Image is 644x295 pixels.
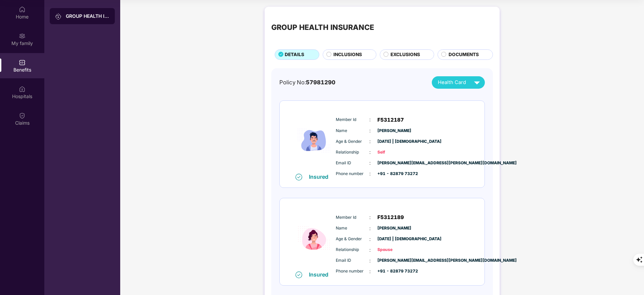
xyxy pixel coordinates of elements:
span: : [369,214,371,221]
img: icon [294,205,334,271]
span: Health Card [438,79,466,86]
img: svg+xml;base64,PHN2ZyB3aWR0aD0iMjAiIGhlaWdodD0iMjAiIHZpZXdCb3g9IjAgMCAyMCAyMCIgZmlsbD0ibm9uZSIgeG... [55,13,62,20]
img: svg+xml;base64,PHN2ZyBpZD0iQ2xhaW0iIHhtbG5zPSJodHRwOi8vd3d3LnczLm9yZy8yMDAwL3N2ZyIgd2lkdGg9IjIwIi... [19,112,26,119]
span: : [369,138,371,145]
span: Relationship [336,149,369,156]
span: Spouse [377,247,411,253]
span: : [369,149,371,156]
span: : [369,127,371,134]
span: [PERSON_NAME][EMAIL_ADDRESS][PERSON_NAME][DOMAIN_NAME] [377,257,411,264]
button: Health Card [432,76,485,89]
div: GROUP HEALTH INSURANCE [66,13,109,19]
div: Insured [309,271,332,278]
span: : [369,159,371,167]
div: Policy No: [279,78,335,87]
span: INCLUSIONS [333,51,362,58]
span: Age & Gender [336,138,369,145]
span: F5312189 [377,213,404,221]
span: [PERSON_NAME] [377,128,411,134]
img: svg+xml;base64,PHN2ZyBpZD0iSG9zcGl0YWxzIiB4bWxucz0iaHR0cDovL3d3dy53My5vcmcvMjAwMC9zdmciIHdpZHRoPS... [19,86,26,92]
span: DETAILS [285,51,304,58]
span: Member Id [336,214,369,221]
span: +91 - 82879 73272 [377,171,411,177]
span: Name [336,225,369,231]
img: svg+xml;base64,PHN2ZyB4bWxucz0iaHR0cDovL3d3dy53My5vcmcvMjAwMC9zdmciIHZpZXdCb3g9IjAgMCAyNCAyNCIgd2... [471,77,483,88]
span: Email ID [336,257,369,264]
span: Age & Gender [336,236,369,242]
span: : [369,170,371,177]
span: [PERSON_NAME] [377,225,411,231]
span: [PERSON_NAME][EMAIL_ADDRESS][PERSON_NAME][DOMAIN_NAME] [377,160,411,166]
span: Self [377,149,411,156]
span: Phone number [336,268,369,275]
span: : [369,236,371,243]
span: [DATE] | [DEMOGRAPHIC_DATA] [377,236,411,242]
img: svg+xml;base64,PHN2ZyB4bWxucz0iaHR0cDovL3d3dy53My5vcmcvMjAwMC9zdmciIHdpZHRoPSIxNiIgaGVpZ2h0PSIxNi... [295,174,302,180]
span: : [369,246,371,254]
span: Member Id [336,117,369,123]
span: : [369,225,371,232]
span: DOCUMENTS [449,51,479,58]
span: +91 - 82879 73272 [377,268,411,275]
img: svg+xml;base64,PHN2ZyB3aWR0aD0iMjAiIGhlaWdodD0iMjAiIHZpZXdCb3g9IjAgMCAyMCAyMCIgZmlsbD0ibm9uZSIgeG... [19,33,26,39]
span: Name [336,128,369,134]
span: 57981290 [306,79,335,86]
img: svg+xml;base64,PHN2ZyBpZD0iSG9tZSIgeG1sbnM9Imh0dHA6Ly93d3cudzMub3JnLzIwMDAvc3ZnIiB3aWR0aD0iMjAiIG... [19,6,26,13]
span: Phone number [336,171,369,177]
span: Email ID [336,160,369,166]
span: [DATE] | [DEMOGRAPHIC_DATA] [377,138,411,145]
span: Relationship [336,247,369,253]
span: EXCLUSIONS [390,51,420,58]
span: : [369,268,371,275]
div: GROUP HEALTH INSURANCE [271,22,374,33]
span: F5312187 [377,116,404,124]
img: svg+xml;base64,PHN2ZyB4bWxucz0iaHR0cDovL3d3dy53My5vcmcvMjAwMC9zdmciIHdpZHRoPSIxNiIgaGVpZ2h0PSIxNi... [295,271,302,278]
img: icon [294,108,334,173]
span: : [369,116,371,123]
img: svg+xml;base64,PHN2ZyBpZD0iQmVuZWZpdHMiIHhtbG5zPSJodHRwOi8vd3d3LnczLm9yZy8yMDAwL3N2ZyIgd2lkdGg9Ij... [19,59,26,66]
div: Insured [309,173,332,180]
span: : [369,257,371,264]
